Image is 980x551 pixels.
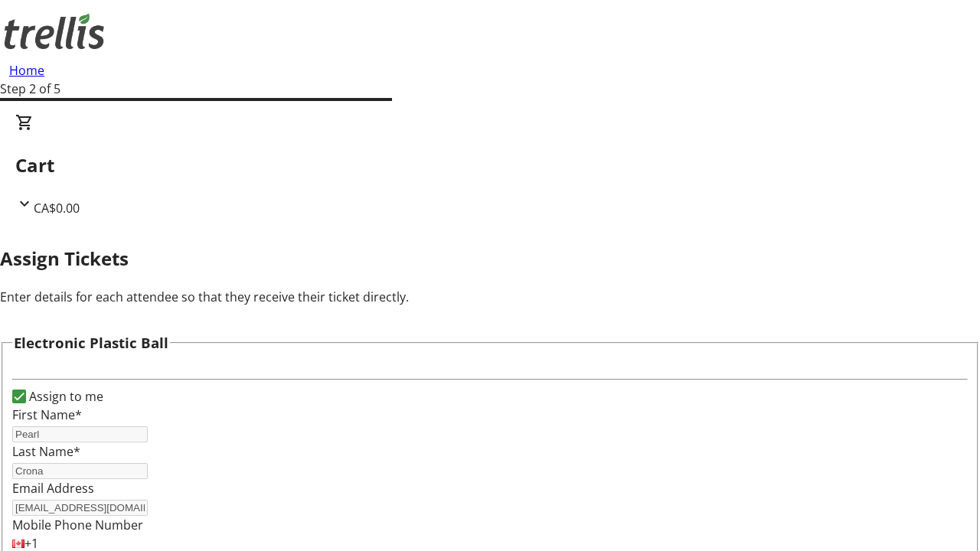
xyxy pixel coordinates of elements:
[15,152,965,179] h2: Cart
[12,443,80,460] label: Last Name*
[34,200,80,217] span: CA$0.00
[12,480,94,497] label: Email Address
[14,332,168,354] h3: Electronic Plastic Ball
[12,406,82,423] label: First Name*
[15,113,965,217] div: CartCA$0.00
[26,387,103,406] label: Assign to me
[12,517,143,533] label: Mobile Phone Number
